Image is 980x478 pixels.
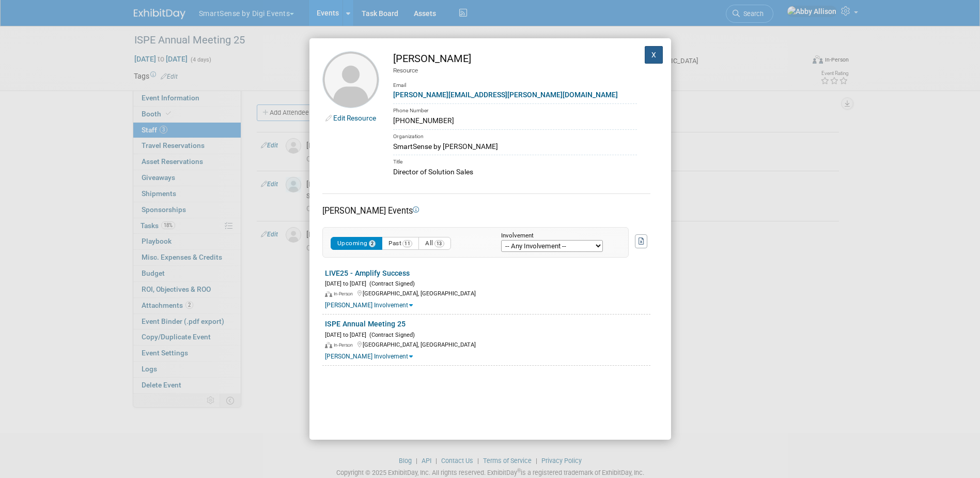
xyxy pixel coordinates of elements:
div: Involvement [501,233,613,240]
div: [PERSON_NAME] [393,51,637,66]
span: In-Person [334,291,356,296]
span: 13 [434,240,444,247]
div: Resource [393,66,637,75]
div: Title [393,155,637,167]
div: Email [393,74,637,89]
button: Upcoming2 [331,237,383,250]
span: 11 [402,240,412,247]
div: [DATE] to [DATE] [325,278,650,288]
button: Past11 [382,237,419,250]
span: (Contract Signed) [366,332,415,338]
a: [PERSON_NAME] Involvement [325,353,413,360]
div: [DATE] to [DATE] [325,330,650,339]
a: LIVE25 - Amplify Success [325,269,410,277]
a: [PERSON_NAME][EMAIL_ADDRESS][PERSON_NAME][DOMAIN_NAME] [393,91,618,99]
span: 2 [369,240,376,247]
div: SmartSense by [PERSON_NAME] [393,141,637,152]
div: [GEOGRAPHIC_DATA], [GEOGRAPHIC_DATA] [325,288,650,298]
div: Director of Solution Sales [393,167,637,177]
span: In-Person [334,342,356,348]
span: (Contract Signed) [366,280,415,287]
div: [GEOGRAPHIC_DATA], [GEOGRAPHIC_DATA] [325,339,650,349]
button: All13 [418,237,451,250]
div: [PHONE_NUMBER] [393,115,637,126]
img: In-Person Event [325,291,332,297]
a: ISPE Annual Meeting 25 [325,320,406,328]
a: [PERSON_NAME] Involvement [325,302,413,309]
img: In-Person Event [325,342,332,348]
a: Edit Resource [333,114,376,122]
div: Phone Number [393,103,637,115]
div: Organization [393,129,637,141]
img: Griggs Josh [322,51,379,108]
button: X [645,46,663,64]
div: [PERSON_NAME] Events [322,205,650,217]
